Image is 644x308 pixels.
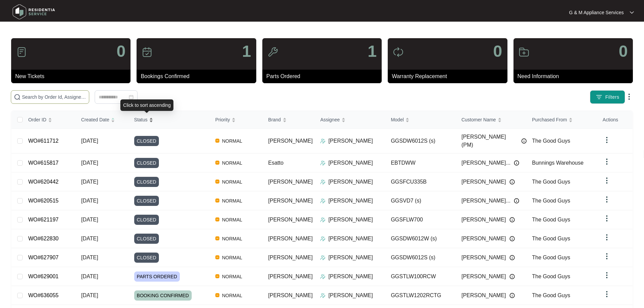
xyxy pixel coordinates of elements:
[81,198,98,204] span: [DATE]
[81,274,98,279] span: [DATE]
[385,248,456,267] td: GGSDW6012S (s)
[120,99,173,111] div: Click to sort ascending
[320,274,326,279] img: Assigner Icon
[532,274,570,279] span: The Good Guys
[268,116,281,123] span: Brand
[215,116,230,123] span: Priority
[461,291,506,300] span: [PERSON_NAME]
[28,138,58,144] a: WO#611712
[266,72,382,80] p: Parts Ordered
[603,158,611,166] img: dropdown arrow
[267,47,278,57] img: icon
[461,197,510,205] span: [PERSON_NAME]...
[81,292,98,298] span: [DATE]
[268,274,313,279] span: [PERSON_NAME]
[514,198,519,204] img: Info icon
[532,255,570,260] span: The Good Guys
[385,172,456,191] td: GGSFCU335B
[328,137,373,145] p: [PERSON_NAME]
[605,94,619,101] span: Filters
[509,217,515,222] img: Info icon
[385,210,456,229] td: GGSFLW700
[14,94,21,100] img: search-icon
[134,234,159,244] span: CLOSED
[461,273,506,281] span: [PERSON_NAME]
[532,236,570,241] span: The Good Guys
[242,43,251,60] p: 1
[219,235,245,243] span: NORMAL
[219,137,245,145] span: NORMAL
[509,293,515,298] img: Info icon
[142,47,152,57] img: icon
[215,293,219,297] img: Vercel Logo
[630,11,634,14] img: dropdown arrow
[28,236,58,241] a: WO#622830
[385,129,456,153] td: GGSDW6012S (s)
[603,271,611,279] img: dropdown arrow
[215,198,219,203] img: Vercel Logo
[81,255,98,260] span: [DATE]
[15,72,130,80] p: New Tickets
[134,116,148,123] span: Status
[268,255,313,260] span: [PERSON_NAME]
[129,111,210,129] th: Status
[461,116,496,123] span: Customer Name
[461,178,506,186] span: [PERSON_NAME]
[385,111,456,129] th: Model
[22,93,86,101] input: Search by Order Id, Assignee Name, Customer Name, Brand and Model
[385,191,456,210] td: GGSVD7 (s)
[385,267,456,286] td: GGSTLW100RCW
[81,160,98,166] span: [DATE]
[509,255,515,260] img: Info icon
[134,215,159,225] span: CLOSED
[532,179,570,185] span: The Good Guys
[219,273,245,281] span: NORMAL
[385,229,456,248] td: GGSDW6012W (s)
[215,255,219,259] img: Vercel Logo
[81,138,98,144] span: [DATE]
[328,178,373,186] p: [PERSON_NAME]
[603,176,611,185] img: dropdown arrow
[493,43,502,60] p: 0
[263,111,315,129] th: Brand
[134,136,159,146] span: CLOSED
[134,271,180,282] span: PARTS ORDERED
[391,116,404,123] span: Model
[320,160,326,166] img: Assigner Icon
[215,161,219,165] img: Vercel Logo
[134,158,159,168] span: CLOSED
[28,255,58,260] a: WO#627907
[519,47,529,57] img: icon
[367,43,377,60] p: 1
[328,273,373,281] p: [PERSON_NAME]
[320,138,326,144] img: Assigner Icon
[509,236,515,241] img: Info icon
[268,292,313,298] span: [PERSON_NAME]
[320,217,326,222] img: Assigner Icon
[461,159,510,167] span: [PERSON_NAME]...
[81,179,98,185] span: [DATE]
[392,72,507,80] p: Warranty Replacement
[134,253,159,263] span: CLOSED
[625,93,633,101] img: dropdown arrow
[315,111,385,129] th: Assignee
[268,160,283,166] span: Esatto
[603,195,611,204] img: dropdown arrow
[328,216,373,224] p: [PERSON_NAME]
[28,160,58,166] a: WO#615817
[461,133,518,149] span: [PERSON_NAME] (PM)
[532,138,570,144] span: The Good Guys
[28,198,58,204] a: WO#620515
[215,236,219,240] img: Vercel Logo
[461,254,506,262] span: [PERSON_NAME]
[28,274,58,279] a: WO#629001
[521,138,527,144] img: Info icon
[518,72,633,80] p: Need Information
[28,116,46,123] span: Order ID
[603,233,611,241] img: dropdown arrow
[532,292,570,298] span: The Good Guys
[532,160,583,166] span: Bunnings Warehouse
[461,216,506,224] span: [PERSON_NAME]
[215,217,219,221] img: Vercel Logo
[603,214,611,222] img: dropdown arrow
